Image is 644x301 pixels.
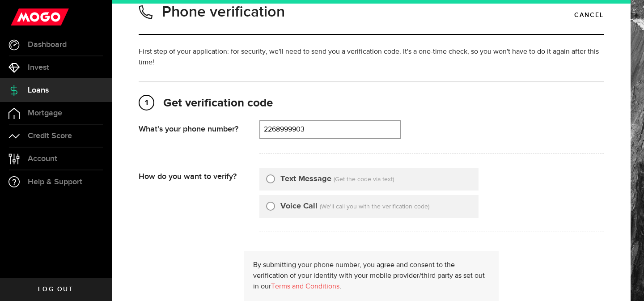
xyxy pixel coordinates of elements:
span: (Get the code via text) [334,176,394,182]
div: What's your phone number? [139,120,259,134]
span: Invest [28,64,49,72]
input: Voice Call [266,200,275,209]
input: Text Message [266,173,275,182]
a: Cancel [574,8,604,23]
h1: Phone verification [162,0,285,24]
span: Dashboard [28,41,67,49]
p: First step of your application: for security, we'll need to send you a verification code. It's a ... [139,47,604,68]
span: Log out [38,286,73,293]
span: 1 [140,96,153,110]
span: Credit Score [28,132,72,140]
span: Help & Support [28,178,82,186]
div: How do you want to verify? [139,168,259,182]
span: Account [28,155,57,163]
h2: Get verification code [139,96,604,111]
span: Mortgage [28,109,62,117]
div: By submitting your phone number, you agree and consent to the verification of your identity with ... [244,251,499,301]
label: Text Message [280,173,331,185]
a: Terms and Conditions [271,283,339,290]
span: (We'll call you with the verification code) [320,203,429,210]
span: Loans [28,86,49,94]
label: Voice Call [280,200,318,212]
button: Open LiveChat chat widget [7,4,34,30]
